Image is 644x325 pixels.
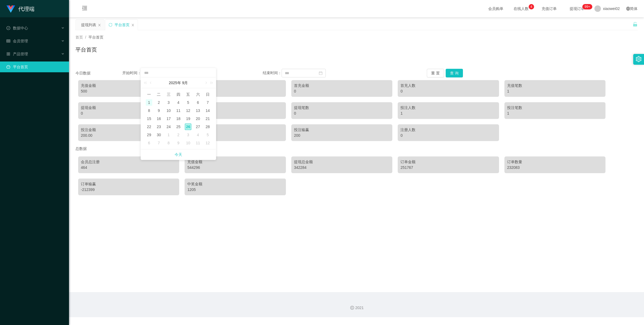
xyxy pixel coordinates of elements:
[183,98,193,107] td: 2025年9月5日
[154,115,164,123] td: 2025年9月16日
[6,61,65,72] a: 图标: dashboard平台首页
[185,115,191,122] div: 19
[164,131,174,139] td: 2025年10月1日
[203,77,208,88] a: 下个月 (翻页下键)
[73,305,640,311] div: 2021
[182,77,189,88] a: 9月
[529,4,534,9] sup: 4
[155,132,162,138] div: 30
[185,124,191,130] div: 26
[165,140,172,146] div: 8
[195,115,201,122] div: 20
[144,90,154,98] th: 周一
[294,111,390,116] div: 0
[81,181,176,187] div: 订单输赢
[205,107,211,114] div: 14
[175,140,182,146] div: 9
[530,4,532,9] p: 4
[6,26,28,30] span: 数据中心
[193,107,203,115] td: 2025年9月13日
[149,77,154,88] a: 上个月 (翻页上键)
[187,181,283,187] div: 中奖金额
[511,7,531,11] span: 在线人数
[164,115,174,123] td: 2025年9月17日
[144,98,154,107] td: 2025年9月1日
[144,115,154,123] td: 2025年9月15日
[263,71,282,75] span: 结束时间：
[636,56,642,62] i: 图标: setting
[294,88,390,94] div: 0
[400,105,496,111] div: 投注人数
[155,99,162,106] div: 2
[109,23,112,27] i: 图标: sync
[195,132,201,138] div: 4
[6,52,28,56] span: 产品管理
[81,83,176,88] div: 充值金额
[175,124,182,130] div: 25
[507,83,603,88] div: 充值笔数
[294,159,390,165] div: 提现总金额
[400,111,496,116] div: 1
[81,187,176,193] div: -212399
[175,115,182,122] div: 18
[193,131,203,139] td: 2025年10月4日
[164,98,174,107] td: 2025年9月3日
[144,139,154,147] td: 2025年10月6日
[205,115,211,122] div: 21
[155,107,162,114] div: 9
[175,107,182,114] div: 11
[294,83,390,88] div: 首充金额
[154,131,164,139] td: 2025年9月30日
[187,127,283,133] div: 中奖金额
[626,7,630,11] i: 图标: global
[154,90,164,98] th: 周二
[427,69,444,77] button: 重 置
[507,88,603,94] div: 1
[567,7,587,11] span: 提现订单
[155,124,162,130] div: 23
[6,52,10,56] i: 图标: appstore-o
[195,107,201,114] div: 13
[294,127,390,133] div: 投注输赢
[185,99,191,106] div: 5
[193,123,203,131] td: 2025年9月27日
[446,69,463,77] button: 查 询
[168,77,182,88] a: 2025年
[187,105,283,111] div: 提现人数
[144,123,154,131] td: 2025年9月22日
[144,107,154,115] td: 2025年9月8日
[144,92,154,97] span: 一
[187,165,283,170] div: 544296
[174,90,183,98] th: 周四
[75,46,97,54] h1: 平台首页
[165,107,172,114] div: 10
[203,107,213,115] td: 2025年9月14日
[164,139,174,147] td: 2025年10月8日
[203,115,213,123] td: 2025年9月21日
[203,90,213,98] th: 周日
[165,99,172,106] div: 3
[81,133,176,138] div: 200.00
[400,88,496,94] div: 0
[400,165,496,170] div: 251767
[203,131,213,139] td: 2025年10月5日
[81,165,176,170] div: 464
[193,90,203,98] th: 周六
[183,115,193,123] td: 2025年9月19日
[154,123,164,131] td: 2025年9月23日
[507,159,603,165] div: 订单数量
[75,70,122,76] div: 今日数据
[187,159,283,165] div: 充值金额
[154,139,164,147] td: 2025年10月7日
[507,165,603,170] div: 232083
[183,107,193,115] td: 2025年9月12日
[75,144,638,154] div: 总数据
[583,4,592,9] sup: 1208
[507,111,603,116] div: 1
[187,83,283,88] div: 充值人数
[164,123,174,131] td: 2025年9月24日
[203,98,213,107] td: 2025年9月7日
[146,115,152,122] div: 15
[154,92,164,97] span: 二
[6,6,34,11] a: 代理端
